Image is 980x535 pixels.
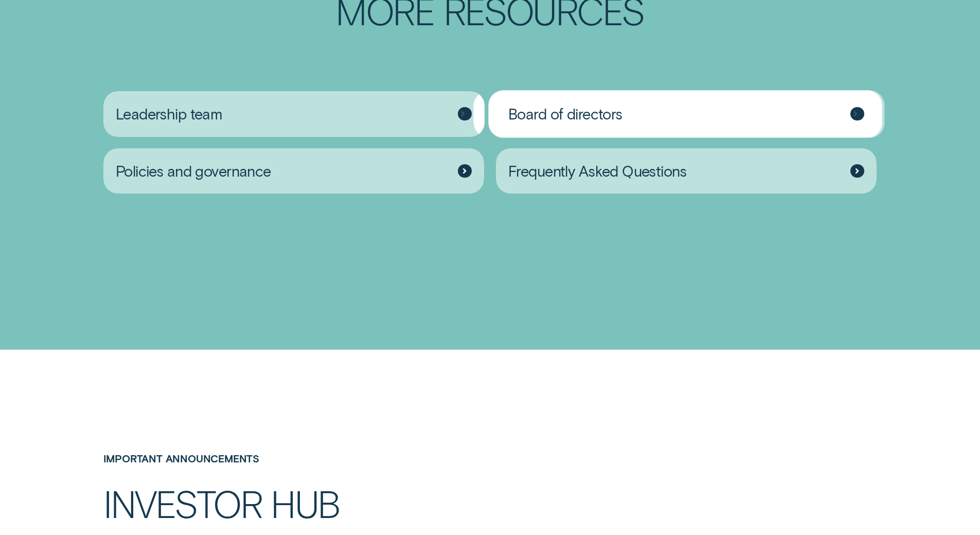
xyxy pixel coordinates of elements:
[496,91,877,137] a: Board of directors
[103,485,419,522] h2: Investor Hub
[103,453,419,464] h4: Important Announcements
[508,162,686,180] span: Frequently Asked Questions
[508,105,622,123] span: Board of directors
[103,148,485,194] a: Policies and governance
[103,91,485,137] a: Leadership team
[116,162,271,180] span: Policies and governance
[496,148,877,194] a: Frequently Asked Questions
[116,105,222,123] span: Leadership team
